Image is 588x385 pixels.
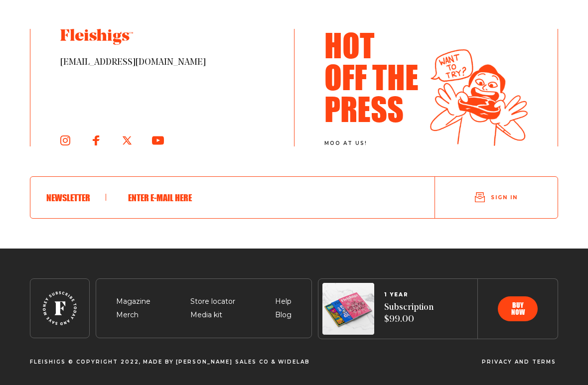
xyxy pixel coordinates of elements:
span: Made By [143,359,174,365]
h3: Hot Off The Press [324,29,422,125]
a: Magazine [116,297,150,306]
span: Media kit [190,309,222,321]
span: moo at us! [324,140,422,146]
span: Buy now [510,302,526,316]
span: Store locator [190,296,235,308]
span: Blog [275,309,292,321]
span: Widelab [278,359,310,365]
span: Fleishigs © Copyright 2022 [30,359,139,365]
span: [EMAIL_ADDRESS][DOMAIN_NAME] [60,57,264,69]
span: Privacy and terms [482,359,556,365]
span: 1 YEAR [384,292,434,298]
a: Widelab [278,359,310,365]
a: Privacy and terms [482,359,556,364]
button: Buy now [498,296,538,321]
span: Subscription $99.00 [384,302,434,326]
button: Sign in [435,180,558,214]
a: [PERSON_NAME] Sales CO [176,359,269,365]
img: Magazines image [322,283,374,335]
a: Help [275,297,292,306]
span: [PERSON_NAME] Sales CO [176,359,269,365]
input: Enter e-mail here [122,185,403,211]
a: Merch [116,310,139,319]
a: Blog [275,310,292,319]
a: Store locator [190,297,235,306]
span: Magazine [116,296,150,308]
a: Media kit [190,310,222,319]
span: Merch [116,309,139,321]
span: & [271,359,276,365]
span: Help [275,296,292,308]
span: , [139,359,141,365]
h6: Newsletter [46,192,106,203]
span: Sign in [491,194,518,201]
